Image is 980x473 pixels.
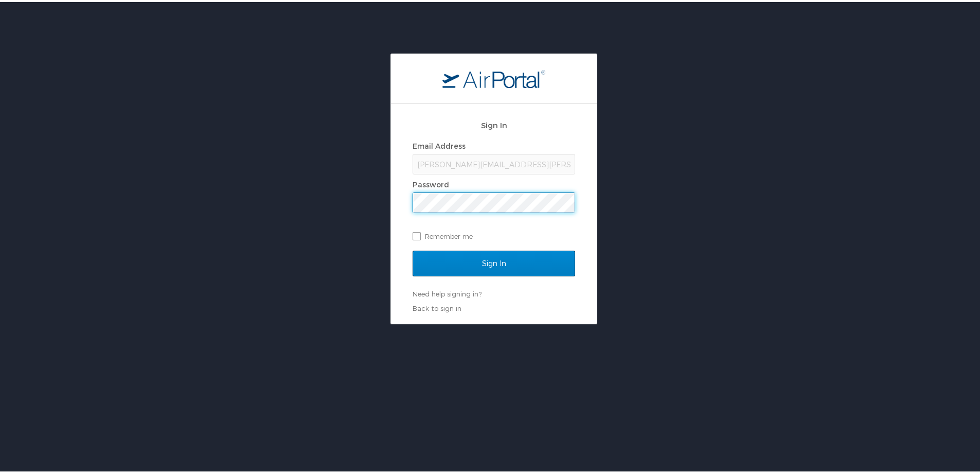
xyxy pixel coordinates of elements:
input: Sign In [413,249,575,274]
label: Remember me [413,226,575,242]
a: Back to sign in [413,302,461,310]
img: logo [442,67,545,86]
label: Email Address [413,139,466,148]
label: Password [413,178,449,187]
a: Need help signing in? [413,288,482,296]
h2: Sign In [413,117,575,129]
